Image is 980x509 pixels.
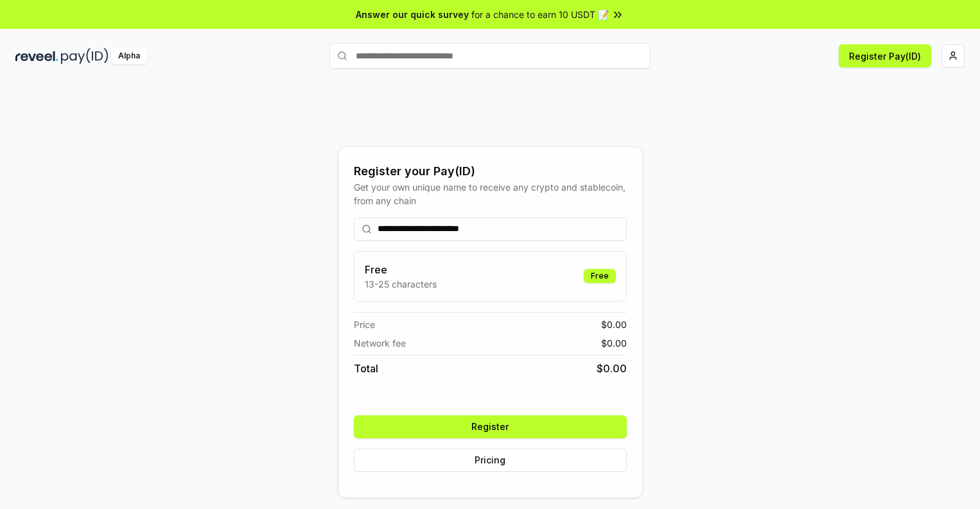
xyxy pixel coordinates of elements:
[601,336,627,350] span: $ 0.00
[61,48,109,64] img: pay_id
[354,415,627,438] button: Register
[354,336,406,350] span: Network fee
[356,8,469,21] span: Answer our quick survey
[354,162,627,180] div: Register your Pay(ID)
[111,48,147,64] div: Alpha
[354,449,627,472] button: Pricing
[354,318,375,331] span: Price
[15,48,58,64] img: reveel_dark
[597,361,627,376] span: $ 0.00
[601,318,627,331] span: $ 0.00
[354,180,627,207] div: Get your own unique name to receive any crypto and stablecoin, from any chain
[471,8,609,21] span: for a chance to earn 10 USDT 📝
[365,262,437,277] h3: Free
[839,44,931,67] button: Register Pay(ID)
[584,269,616,283] div: Free
[354,361,378,376] span: Total
[365,277,437,291] p: 13-25 characters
